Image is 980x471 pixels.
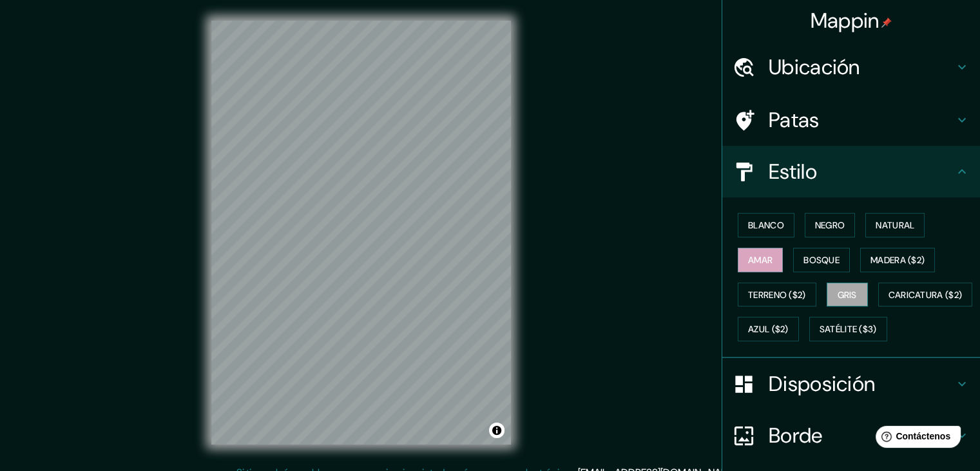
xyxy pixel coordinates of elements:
font: Caricatura ($2) [889,289,963,301]
button: Satélite ($3) [809,317,887,341]
img: pin-icon.png [881,17,892,28]
font: Blanco [748,219,784,231]
div: Disposición [722,358,980,410]
font: Estilo [769,158,817,185]
canvas: Mapa [211,21,511,445]
button: Azul ($2) [738,317,799,341]
font: Ubicación [769,54,860,81]
font: Negro [815,219,845,231]
button: Activar o desactivar atribución [489,423,504,438]
button: Terreno ($2) [738,283,816,307]
button: Gris [827,283,868,307]
font: Bosque [803,254,840,266]
button: Amar [738,248,783,272]
div: Patas [722,94,980,146]
font: Terreno ($2) [748,289,806,301]
font: Gris [838,289,857,301]
button: Madera ($2) [860,248,935,272]
button: Blanco [738,213,794,237]
font: Borde [769,422,823,449]
button: Negro [805,213,856,237]
font: Disposición [769,370,875,397]
div: Borde [722,410,980,461]
font: Madera ($2) [870,254,925,266]
font: Azul ($2) [748,324,789,336]
font: Satélite ($3) [820,324,877,336]
font: Mappin [811,7,879,34]
button: Caricatura ($2) [878,283,973,307]
div: Ubicación [722,41,980,93]
button: Natural [865,213,925,237]
font: Amar [748,254,773,266]
iframe: Lanzador de widgets de ayuda [865,421,966,457]
font: Natural [876,219,914,231]
div: Estilo [722,146,980,197]
font: Patas [769,106,820,134]
button: Bosque [793,248,850,272]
